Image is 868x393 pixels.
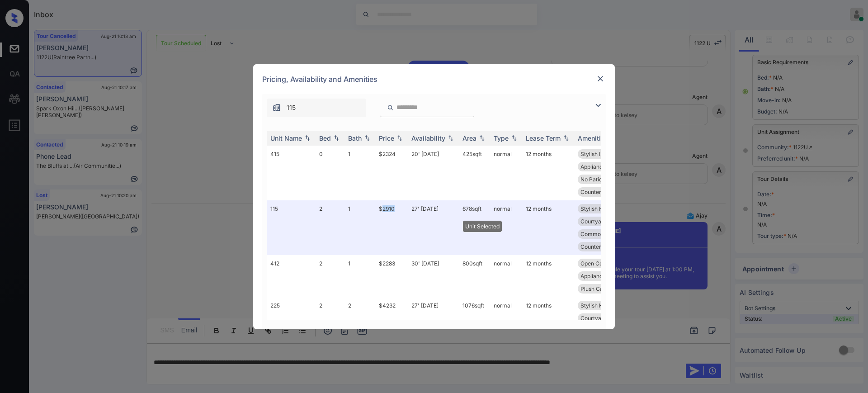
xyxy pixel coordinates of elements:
[596,74,605,83] img: close
[490,146,522,200] td: normal
[580,302,625,309] span: Stylish Hardwar...
[375,255,408,297] td: $2283
[522,200,574,255] td: 12 months
[580,273,627,279] span: Appliance Packa...
[580,205,625,212] span: Stylish Hardwar...
[561,135,571,141] img: sorting
[522,297,574,365] td: 12 months
[494,134,509,142] div: Type
[375,297,408,365] td: $4232
[344,200,375,255] td: 1
[316,146,344,200] td: 0
[477,135,486,141] img: sorting
[462,134,476,142] div: Area
[580,163,627,170] span: Appliance Packa...
[267,255,316,297] td: 412
[490,200,522,255] td: normal
[408,255,459,297] td: 30' [DATE]
[395,135,404,141] img: sorting
[509,135,519,141] img: sorting
[578,134,608,142] div: Amenities
[446,135,455,141] img: sorting
[379,134,394,142] div: Price
[267,146,316,200] td: 415
[522,255,574,297] td: 12 months
[408,146,459,200] td: 20' [DATE]
[526,134,561,142] div: Lease Term
[344,146,375,200] td: 1
[580,176,659,183] span: No Patio or [MEDICAL_DATA]...
[580,260,617,267] span: Open Concept
[270,134,302,142] div: Unit Name
[580,285,625,292] span: Plush Carpeting...
[267,200,316,255] td: 115
[319,134,331,142] div: Bed
[580,243,625,250] span: Countertops - Q...
[490,255,522,297] td: normal
[459,255,490,297] td: 800 sqft
[580,151,625,157] span: Stylish Hardwar...
[316,200,344,255] td: 2
[593,100,604,111] img: icon-zuma
[272,103,281,112] img: icon-zuma
[303,135,312,141] img: sorting
[408,297,459,365] td: 27' [DATE]
[387,104,394,112] img: icon-zuma
[411,134,445,142] div: Availability
[332,135,341,141] img: sorting
[490,297,522,365] td: normal
[363,135,372,141] img: sorting
[522,146,574,200] td: 12 months
[580,189,625,195] span: Countertops - Q...
[408,200,459,255] td: 27' [DATE]
[459,200,490,255] td: 678 sqft
[287,103,296,113] span: 115
[580,315,621,322] span: Courtyard View
[375,200,408,255] td: $2910
[348,134,362,142] div: Bath
[253,64,615,94] div: Pricing, Availability and Amenities
[316,297,344,365] td: 2
[344,255,375,297] td: 1
[375,146,408,200] td: $2324
[580,218,621,225] span: Courtyard View
[580,231,631,237] span: Common Area Pla...
[459,146,490,200] td: 425 sqft
[316,255,344,297] td: 2
[344,297,375,365] td: 2
[459,297,490,365] td: 1076 sqft
[267,297,316,365] td: 225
